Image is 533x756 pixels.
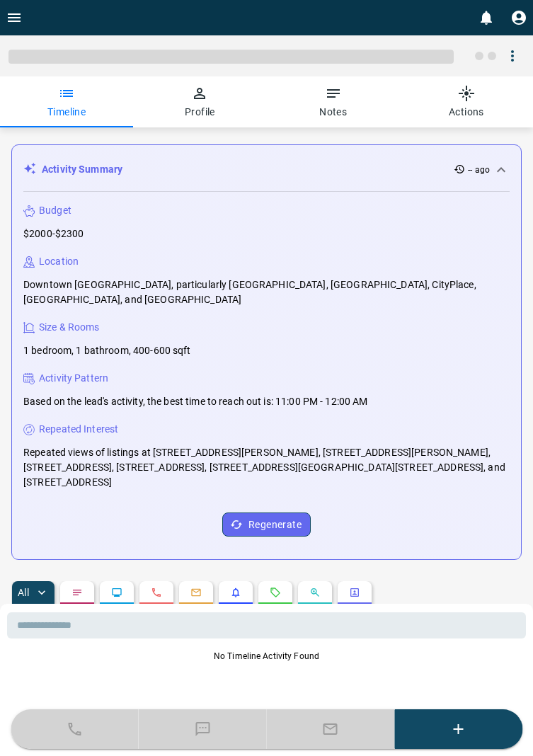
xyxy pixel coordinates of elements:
[71,587,83,598] svg: Notes
[42,162,122,177] p: Activity Summary
[349,587,360,598] svg: Agent Actions
[39,254,79,269] p: Location
[133,76,266,127] button: Profile
[309,587,321,598] svg: Opportunities
[23,227,84,241] p: $2000-$2300
[18,588,29,597] p: All
[23,394,368,409] p: Based on the lead's activity, the best time to reach out is: 11:00 PM - 12:00 AM
[111,587,122,598] svg: Lead Browsing Activity
[222,512,311,537] button: Regenerate
[39,320,100,335] p: Size & Rooms
[230,587,241,598] svg: Listing Alerts
[39,203,71,218] p: Budget
[468,164,490,176] p: -- ago
[7,650,526,663] p: No Timeline Activity Found
[190,587,202,598] svg: Emails
[400,76,533,127] button: Actions
[505,4,533,32] button: Profile
[267,76,400,127] button: Notes
[23,343,191,358] p: 1 bedroom, 1 bathroom, 400-600 sqft
[151,587,162,598] svg: Calls
[23,445,510,490] p: Repeated views of listings at [STREET_ADDRESS][PERSON_NAME], [STREET_ADDRESS][PERSON_NAME], [STRE...
[270,587,281,598] svg: Requests
[39,422,118,437] p: Repeated Interest
[39,371,108,386] p: Activity Pattern
[23,156,510,183] div: Activity Summary-- ago
[23,277,510,307] p: Downtown [GEOGRAPHIC_DATA], particularly [GEOGRAPHIC_DATA], [GEOGRAPHIC_DATA], CityPlace, [GEOGRA...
